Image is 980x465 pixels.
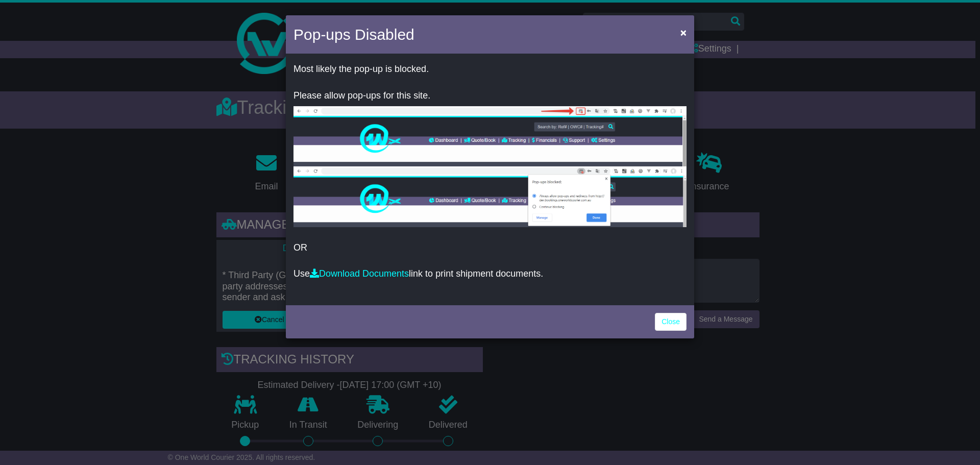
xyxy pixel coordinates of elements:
p: Most likely the pop-up is blocked. [293,64,687,75]
img: allow-popup-2.png [293,166,687,227]
h4: Pop-ups Disabled [293,23,414,46]
img: allow-popup-1.png [293,106,687,166]
p: Use link to print shipment documents. [293,268,687,280]
button: Close [675,22,692,43]
a: Close [655,313,687,331]
p: Please allow pop-ups for this site. [293,90,687,102]
a: Download Documents [310,268,409,279]
span: × [680,27,687,38]
div: OR [286,56,694,303]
